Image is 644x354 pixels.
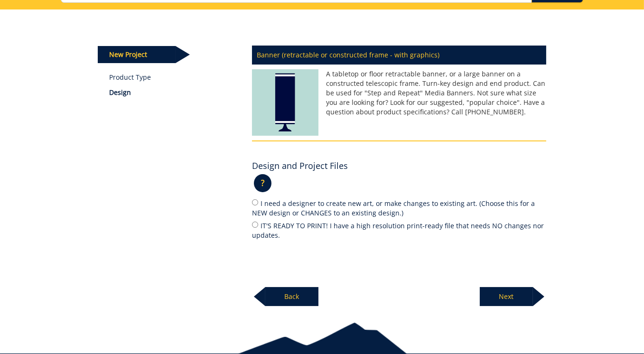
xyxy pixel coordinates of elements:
input: IT'S READY TO PRINT! I have a high resolution print-ready file that needs NO changes nor updates. [252,222,258,228]
label: I need a designer to create new art, or make changes to existing art. (Choose this for a NEW desi... [252,198,546,218]
p: Design [109,88,238,97]
p: ? [254,174,271,192]
a: Product Type [109,73,238,82]
p: Banner (retractable or constructed frame - with graphics) [252,46,546,65]
p: Next [480,287,533,306]
input: I need a designer to create new art, or make changes to existing art. (Choose this for a NEW desi... [252,199,258,205]
label: IT'S READY TO PRINT! I have a high resolution print-ready file that needs NO changes nor updates. [252,220,546,240]
p: Back [265,287,318,306]
p: A tabletop or floor retractable banner, or a large banner on a constructed telescopic frame. Turn... [252,69,546,117]
h4: Design and Project Files [252,161,348,171]
p: New Project [98,46,176,63]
